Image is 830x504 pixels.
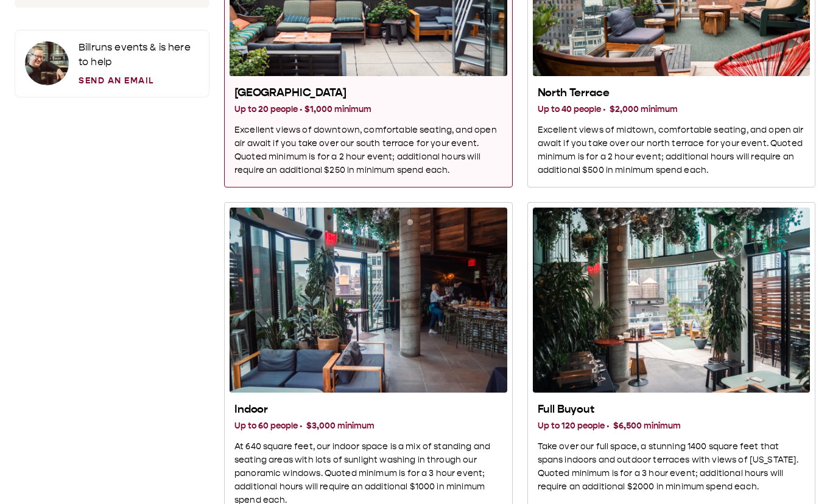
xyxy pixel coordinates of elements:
[538,402,806,417] h2: Full Buyout
[234,103,502,116] h3: Up to 20 people · $1,000 minimum
[538,103,806,116] h3: Up to 40 people · $2,000 minimum
[538,440,806,494] p: Take over our full space, a stunning 1400 square feet that spans indoors and outdoor terraces wit...
[538,124,806,177] p: Excellent views of midtown, comfortable seating, and open air await if you take over our north te...
[234,419,502,433] h3: Up to 60 people · $3,000 minimum
[79,40,199,69] p: Bill runs events & is here to help
[538,419,806,433] h3: Up to 120 people · $6,500 minimum
[79,74,199,87] a: Send an Email
[234,86,502,100] h2: [GEOGRAPHIC_DATA]
[234,402,502,417] h2: Indoor
[234,124,502,177] p: Excellent views of downtown, comfortable seating, and open air await if you take over our south t...
[538,86,806,100] h2: North Terrace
